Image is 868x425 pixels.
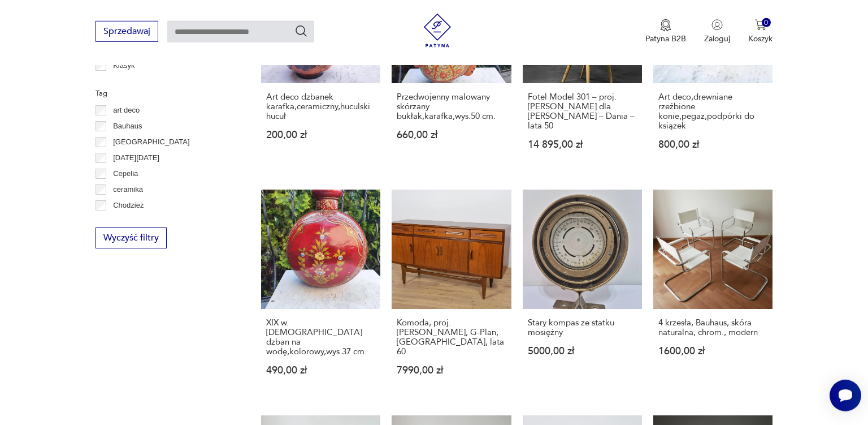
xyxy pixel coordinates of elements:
button: Szukaj [294,24,308,38]
h3: Fotel Model 301 – proj. [PERSON_NAME] dla [PERSON_NAME] – Dania – lata 50 [528,92,637,131]
p: Ćmielów [113,215,141,227]
a: XIX w.hinduski dzban na wodę,kolorowy,wys.37 cm.XIX w.[DEMOGRAPHIC_DATA] dzban na wodę,kolorowy,w... [261,190,380,397]
p: ceramika [113,183,143,196]
button: Wyczyść filtry [96,227,167,248]
div: 0 [762,18,771,28]
p: Koszyk [748,33,772,44]
a: Sprzedawaj [96,28,158,36]
p: Patyna B2B [645,33,686,44]
p: 1600,00 zł [658,346,767,356]
a: Ikona medaluPatyna B2B [645,19,686,44]
img: Ikona medalu [660,19,671,32]
p: 200,00 zł [266,130,375,140]
h3: XIX w.[DEMOGRAPHIC_DATA] dzban na wodę,kolorowy,wys.37 cm. [266,318,375,357]
img: Ikona koszyka [755,19,766,31]
h3: 4 krzesła, Bauhaus, skóra naturalna, chrom., modern [658,318,767,337]
iframe: Smartsupp widget button [830,380,861,411]
p: 660,00 zł [397,130,506,140]
button: 0Koszyk [748,19,772,44]
p: Chodzież [113,199,144,212]
img: Ikonka użytkownika [711,19,723,31]
h3: Art deco dzbanek karafka,ceramiczny,huculski hucuł [266,92,375,121]
p: Zaloguj [704,33,730,44]
h3: Stary kompas ze statku mosiężny [528,318,637,337]
p: 5000,00 zł [528,346,637,356]
h3: Komoda, proj. [PERSON_NAME], G-Plan, [GEOGRAPHIC_DATA], lata 60 [397,318,506,357]
p: [GEOGRAPHIC_DATA] [113,136,189,148]
p: Klasyk [113,59,134,72]
p: 14 895,00 zł [528,140,637,149]
p: 490,00 zł [266,366,375,375]
p: 800,00 zł [658,140,767,149]
h3: Przedwojenny malowany skórzany bukłak,karafka,wys.50 cm. [397,92,506,121]
a: Komoda, proj. V. Wilkins, G-Plan, Wielka Brytania, lata 60Komoda, proj. [PERSON_NAME], G-Plan, [G... [392,190,511,397]
a: 4 krzesła, Bauhaus, skóra naturalna, chrom., modern4 krzesła, Bauhaus, skóra naturalna, chrom., m... [653,190,772,397]
p: Cepelia [113,168,138,180]
h3: Art deco,drewniane rzeźbione konie,pegaz,podpórki do książek [658,92,767,131]
button: Zaloguj [704,19,730,44]
p: [DATE][DATE] [113,152,159,164]
p: Tag [96,87,234,100]
p: 7990,00 zł [397,366,506,375]
button: Patyna B2B [645,19,686,44]
img: Patyna - sklep z meblami i dekoracjami vintage [420,14,454,48]
p: art deco [113,104,140,117]
p: Bauhaus [113,120,142,132]
a: Stary kompas ze statku mosiężnyStary kompas ze statku mosiężny5000,00 zł [523,190,642,397]
button: Sprzedawaj [96,21,158,42]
